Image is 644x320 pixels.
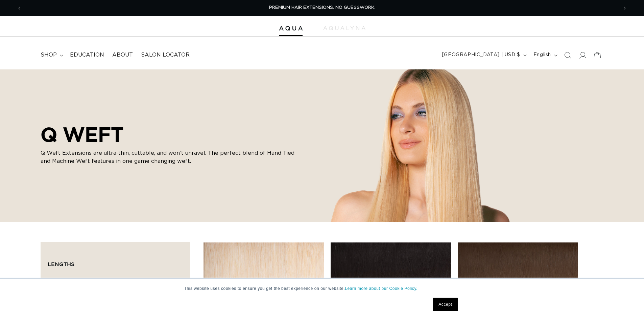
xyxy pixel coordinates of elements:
img: Aqua Hair Extensions [279,26,303,31]
h2: Q WEFT [41,123,297,146]
span: About [112,51,133,59]
span: shop [41,51,57,59]
summary: Lengths (0 selected) [48,249,183,274]
button: English [529,49,560,62]
a: Learn more about our Cookie Policy. [345,286,418,291]
span: [GEOGRAPHIC_DATA] | USD $ [442,51,520,59]
a: Education [66,47,108,63]
a: About [108,47,137,63]
span: Lengths [48,261,74,267]
summary: Search [560,48,575,63]
span: Salon Locator [141,51,190,59]
a: Salon Locator [137,47,194,63]
p: This website uses cookies to ensure you get the best experience on our website. [184,285,460,292]
p: Q Weft Extensions are ultra-thin, cuttable, and won’t unravel. The perfect blend of Hand Tied and... [41,149,297,165]
summary: shop [37,47,66,63]
a: Accept [433,298,458,311]
button: Next announcement [617,2,632,15]
span: Education [70,51,104,59]
span: English [533,51,551,59]
span: PREMIUM HAIR EXTENSIONS. NO GUESSWORK. [269,5,375,10]
button: Previous announcement [12,2,27,15]
img: aqualyna.com [323,26,365,30]
button: [GEOGRAPHIC_DATA] | USD $ [438,49,529,62]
